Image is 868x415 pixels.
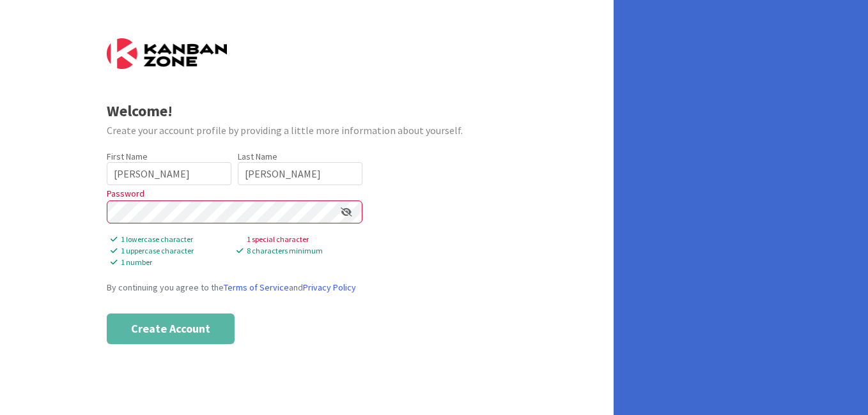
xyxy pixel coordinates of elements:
[107,123,508,138] div: Create your account profile by providing a little more information about yourself.
[236,234,362,245] span: 1 special character
[303,282,356,293] a: Privacy Policy
[107,100,508,123] div: Welcome!
[236,245,362,257] span: 8 characters minimum
[111,245,236,257] span: 1 uppercase character
[107,281,508,294] div: By continuing you agree to the and
[107,38,227,69] img: Kanban Zone
[111,257,236,268] span: 1 number
[238,151,277,162] label: Last Name
[224,282,289,293] a: Terms of Service
[107,151,148,162] label: First Name
[107,313,235,344] button: Create Account
[107,187,144,200] label: Password
[111,234,236,245] span: 1 lowercase character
